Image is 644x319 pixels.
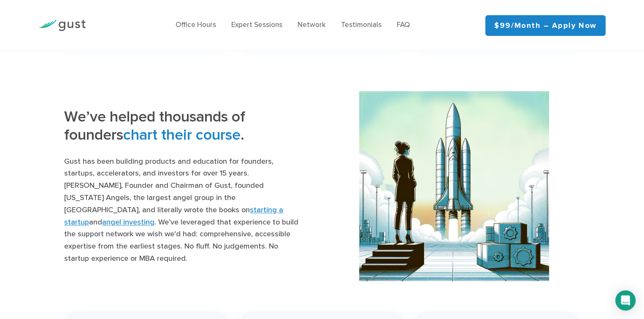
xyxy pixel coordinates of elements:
[64,156,302,265] p: Gust has been building products and education for founders, startups, accelerators, and investors...
[341,21,382,29] a: Testimonials
[231,21,282,29] a: Expert Sessions
[298,21,326,29] a: Network
[123,126,241,144] span: chart their course
[359,91,549,281] img: A founder with the unknowns clearly sorted and a rocket lifting off in the background
[397,21,410,29] a: FAQ
[615,290,636,311] div: Open Intercom Messenger
[485,15,606,36] a: $99/month – Apply Now
[64,108,302,150] h3: We’ve helped thousands of founders .
[64,205,283,227] a: starting a startup
[176,21,216,29] a: Office Hours
[38,20,86,31] img: Gust Logo
[102,218,154,227] a: angel investing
